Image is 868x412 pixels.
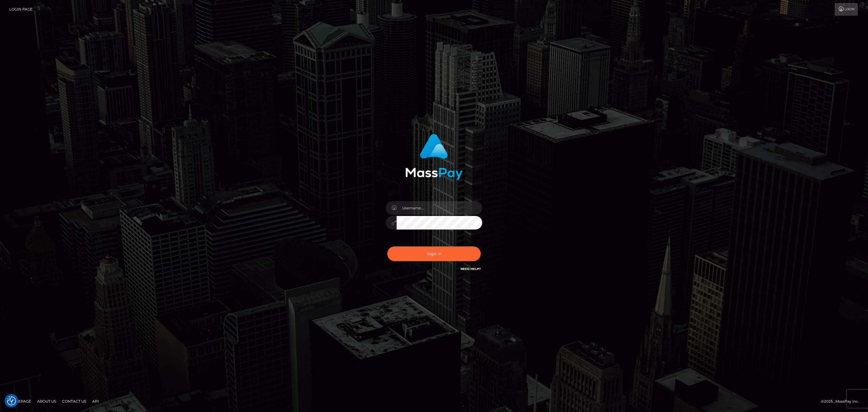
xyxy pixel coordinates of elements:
[90,397,101,406] a: API
[35,397,58,406] a: About Us
[7,396,16,405] img: Revisit consent button
[397,201,482,215] input: Username...
[60,397,89,406] a: Contact Us
[7,396,16,405] button: Consent Preferences
[7,397,33,406] a: Homepage
[461,267,481,271] a: Need Help?
[9,3,33,16] a: Login Page
[387,246,481,261] button: Sign in
[405,134,463,180] img: MassPay Login
[821,398,863,405] div: © 2025 , MassPay Inc.
[835,3,858,16] a: Login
